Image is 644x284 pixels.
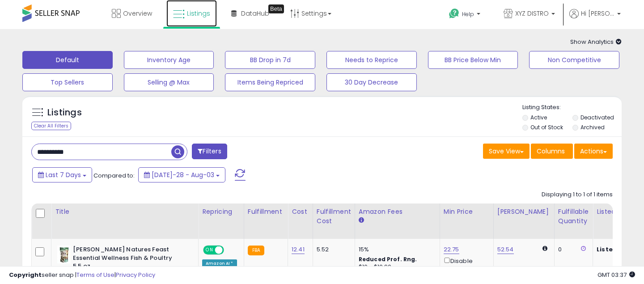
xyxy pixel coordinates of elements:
[529,51,619,69] button: Non Competitive
[9,271,155,280] div: seller snap | |
[483,144,530,159] button: Save View
[317,207,351,226] div: Fulfillment Cost
[359,255,417,263] b: Reduced Prof. Rng.
[515,9,549,18] span: XYZ DISTRO
[449,8,460,19] i: Get Help
[116,271,155,279] a: Privacy Policy
[241,9,269,18] span: DataHub
[47,106,82,119] h5: Listings
[530,123,563,131] label: Out of Stock
[22,73,113,91] button: Top Sellers
[558,246,586,254] div: 0
[57,246,71,263] img: 41nZdTPUSfL._SL40_.jpg
[9,271,42,279] strong: Copyright
[581,9,614,18] span: Hi [PERSON_NAME]
[225,51,315,69] button: BB Drop in 7d
[580,114,614,121] label: Deactivated
[574,144,613,159] button: Actions
[542,191,613,199] div: Displaying 1 to 1 of 1 items
[46,170,81,179] span: Last 7 Days
[359,216,364,225] small: Amazon Fees.
[152,170,214,179] span: [DATE]-28 - Aug-03
[268,4,284,13] div: Tooltip anchor
[531,144,573,159] button: Columns
[223,246,237,254] span: OFF
[326,51,417,69] button: Needs to Reprice
[359,246,433,254] div: 15%
[497,207,551,216] div: [PERSON_NAME]
[537,147,565,156] span: Columns
[73,246,182,273] b: [PERSON_NAME] Natures Feast Essential Wellness Fish & Poultry 5.5 oz
[444,245,459,254] a: 22.75
[32,167,92,182] button: Last 7 Days
[522,103,622,112] p: Listing States:
[76,271,114,279] a: Terms of Use
[192,144,227,159] button: Filters
[31,122,71,130] div: Clear All Filters
[597,271,635,279] span: 2025-08-11 03:37 GMT
[292,245,305,254] a: 12.41
[292,207,309,216] div: Cost
[204,246,215,254] span: ON
[558,207,589,226] div: Fulfillable Quantity
[93,171,135,180] span: Compared to:
[597,245,637,254] b: Listed Price:
[580,123,605,131] label: Archived
[570,38,622,46] span: Show Analytics
[22,51,113,69] button: Default
[202,207,240,216] div: Repricing
[124,73,214,91] button: Selling @ Max
[497,245,514,254] a: 52.54
[359,207,436,216] div: Amazon Fees
[124,51,214,69] button: Inventory Age
[444,256,487,282] div: Disable auto adjust min
[530,114,547,121] label: Active
[123,9,152,18] span: Overview
[428,51,518,69] button: BB Price Below Min
[225,73,315,91] button: Items Being Repriced
[444,207,490,216] div: Min Price
[248,207,284,216] div: Fulfillment
[462,10,474,18] span: Help
[187,9,210,18] span: Listings
[326,73,417,91] button: 30 Day Decrease
[55,207,195,216] div: Title
[138,167,225,182] button: [DATE]-28 - Aug-03
[317,246,348,254] div: 5.52
[442,1,489,29] a: Help
[248,246,264,255] small: FBA
[569,9,621,29] a: Hi [PERSON_NAME]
